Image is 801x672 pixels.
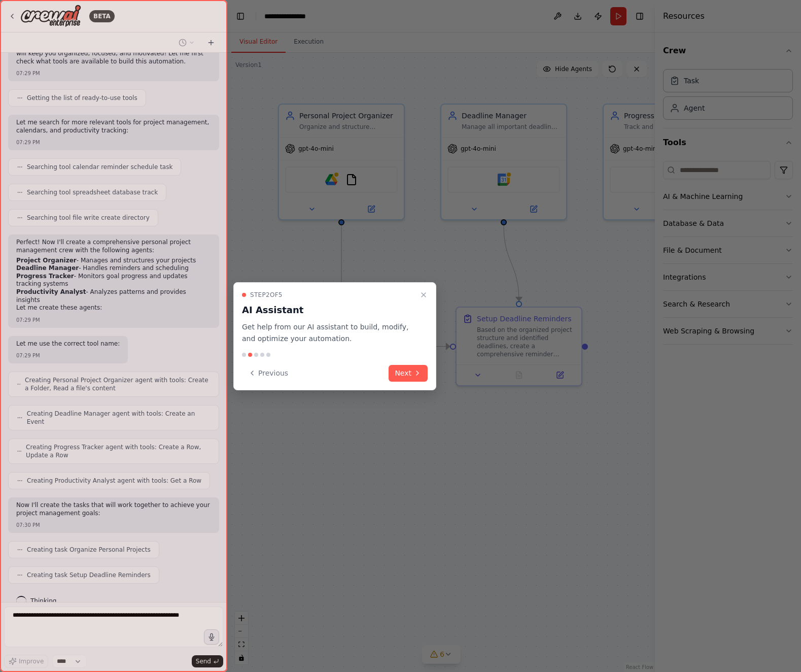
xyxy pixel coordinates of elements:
[250,291,283,299] span: Step 2 of 5
[242,321,415,345] p: Get help from our AI assistant to build, modify, and optimize your automation.
[242,365,294,382] button: Previous
[242,303,415,317] h3: AI Assistant
[233,9,248,23] button: Hide left sidebar
[417,289,430,301] button: Close walkthrough
[389,365,428,382] button: Next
